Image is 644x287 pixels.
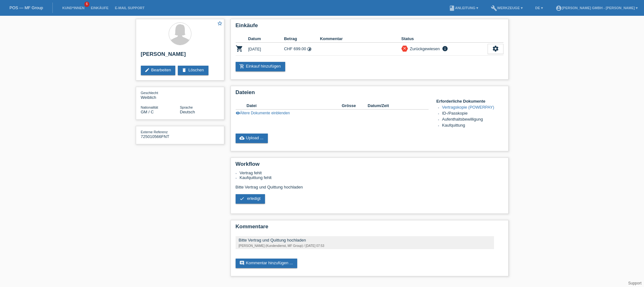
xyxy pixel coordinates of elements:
[178,66,208,75] a: deleteLöschen
[84,2,89,7] span: 6
[236,194,265,204] a: check erledigt
[182,68,187,73] i: delete
[442,111,503,117] li: ID-/Passkopie
[141,130,168,134] span: Externe Referenz
[239,260,244,266] i: comment
[217,21,223,27] a: star_border
[141,51,219,61] h2: [PERSON_NAME]
[141,66,176,75] a: editBearbeiten
[236,45,243,52] i: POSP00025444
[488,6,526,10] a: buildWerkzeuge ▾
[141,110,154,114] span: Gambia / C / 15.02.2012
[217,21,223,26] i: star_border
[442,123,503,129] li: Kaufquittung
[491,5,497,11] i: build
[239,196,244,201] i: check
[239,244,491,248] div: [PERSON_NAME] (Kundendienst, MF Group) / [DATE] 07:53
[236,22,503,32] h2: Einkäufe
[141,129,180,139] div: 725010566FNT
[141,91,158,95] span: Geschlecht
[239,135,244,141] i: cloud_upload
[284,35,320,43] th: Betrag
[239,64,244,69] i: add_shopping_cart
[442,117,503,123] li: Aufenthaltsbewilligung
[236,170,503,208] div: Bitte Vertrag und Quittung hochladen
[240,175,503,180] li: Kaufquittung fehlt
[368,102,419,110] th: Datum/Zeit
[402,46,407,51] i: close
[401,35,488,43] th: Status
[59,6,87,10] a: Kund*innen
[628,281,641,285] a: Support
[141,90,180,100] div: Weiblich
[441,45,449,52] i: info
[556,5,562,11] i: account_circle
[239,238,491,242] div: Bitte Vertrag und Quittung hochladen
[247,102,342,110] th: Datei
[307,47,312,51] i: 12 Raten
[236,224,503,233] h2: Kommentare
[320,35,401,43] th: Kommentar
[446,6,481,10] a: bookAnleitung ▾
[236,62,286,71] a: add_shopping_cartEinkauf hinzufügen
[342,102,368,110] th: Grösse
[532,6,546,10] a: DE ▾
[240,170,503,175] li: Vertrag fehlt
[436,99,503,104] h4: Erforderliche Dokumente
[442,105,494,110] a: Vertragskopie (POWERPAY)
[180,105,193,109] span: Sprache
[236,111,240,115] i: visibility
[492,45,499,52] i: settings
[236,89,503,99] h2: Dateien
[9,5,43,10] a: POS — MF Group
[248,35,284,43] th: Datum
[112,6,148,10] a: E-Mail Support
[408,45,440,52] div: Zurückgewiesen
[236,111,290,115] a: visibilityÄltere Dokumente einblenden
[247,196,261,201] span: erledigt
[284,43,320,56] td: CHF 699.00
[236,134,268,143] a: cloud_uploadUpload ...
[552,6,641,10] a: account_circle[PERSON_NAME] GmbH - [PERSON_NAME] ▾
[236,259,298,268] a: commentKommentar hinzufügen ...
[145,68,150,73] i: edit
[141,105,158,109] span: Nationalität
[87,6,111,10] a: Einkäufe
[248,43,284,56] td: [DATE]
[236,161,503,170] h2: Workflow
[449,5,455,11] i: book
[180,110,195,114] span: Deutsch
